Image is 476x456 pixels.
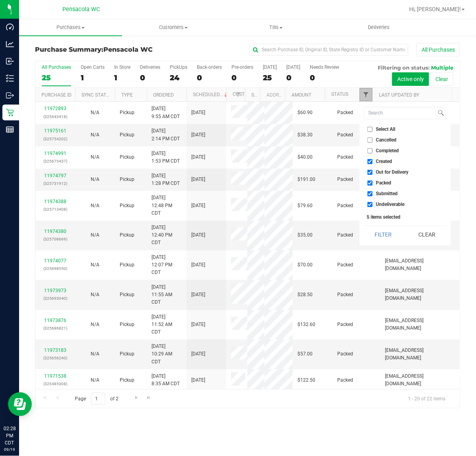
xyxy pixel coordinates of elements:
[328,19,431,36] a: Deliveries
[376,170,409,175] span: Out for Delivery
[120,321,134,328] span: Pickup
[152,373,180,388] span: [DATE] 8:35 AM CDT
[430,72,453,86] button: Clear
[385,373,455,388] span: [EMAIL_ADDRESS][DOMAIN_NAME]
[337,202,353,210] span: Packed
[191,131,205,139] span: [DATE]
[286,64,300,70] div: [DATE]
[91,261,99,269] button: N/A
[40,235,70,243] p: (325708669)
[385,287,455,302] span: [EMAIL_ADDRESS][DOMAIN_NAME]
[120,291,134,299] span: Pickup
[42,64,71,70] div: All Purchases
[6,57,14,65] inline-svg: Inbound
[120,376,134,384] span: Pickup
[4,446,16,452] p: 09/19
[376,202,405,207] span: Undeliverable
[337,153,353,161] span: Packed
[6,74,14,82] inline-svg: Inventory
[263,73,277,82] div: 25
[40,157,70,165] p: (325675437)
[385,257,455,272] span: [EMAIL_ADDRESS][DOMAIN_NAME]
[337,291,353,299] span: Packed
[191,109,205,116] span: [DATE]
[44,151,66,156] a: 11974991
[364,226,402,243] button: Filter
[367,148,373,153] input: Completed
[140,64,160,70] div: Deliveries
[367,202,373,207] input: Undeliverable
[120,109,134,116] span: Pickup
[367,180,373,186] input: Packed
[193,92,229,97] a: Scheduled
[337,176,353,183] span: Packed
[91,177,99,182] span: Not Applicable
[297,109,313,116] span: $60.90
[297,321,315,328] span: $132.60
[286,73,300,82] div: 0
[431,64,453,71] span: Multiple
[252,92,293,98] a: State Registry ID
[225,24,327,31] span: Tills
[91,262,99,268] span: Not Applicable
[8,392,32,416] iframe: Resource center
[120,261,134,269] span: Pickup
[91,153,99,161] button: N/A
[81,64,105,70] div: Open Carts
[337,231,353,239] span: Packed
[225,19,328,36] a: Tills
[40,135,70,143] p: (325754202)
[40,354,70,362] p: (325656240)
[91,291,99,299] button: N/A
[191,291,205,299] span: [DATE]
[297,176,315,183] span: $191.00
[385,317,455,332] span: [EMAIL_ADDRESS][DOMAIN_NAME]
[367,170,373,175] input: Out for Delivery
[40,113,70,120] p: (325643418)
[367,159,373,164] input: Created
[40,324,70,332] p: (325686821)
[44,173,66,179] a: 11974797
[260,88,285,102] th: Address
[81,73,105,82] div: 1
[337,350,353,358] span: Packed
[153,92,174,98] a: Ordered
[122,19,225,36] a: Customers
[143,393,155,404] a: Go to the last page
[91,351,99,357] span: Not Applicable
[120,131,134,139] span: Pickup
[91,109,99,116] button: N/A
[367,191,373,196] input: Submitted
[103,46,153,53] span: Pensacola WC
[152,313,182,336] span: [DATE] 11:52 AM CDT
[114,64,130,70] div: In Store
[191,261,205,269] span: [DATE]
[44,106,66,111] a: 11972893
[91,376,99,384] button: N/A
[376,159,392,164] span: Created
[91,131,99,139] button: N/A
[191,202,205,210] span: [DATE]
[4,425,16,446] p: 02:28 PM CDT
[310,64,339,70] div: Needs Review
[416,43,460,56] button: All Purchases
[367,214,444,220] div: 5 items selected
[121,92,133,98] a: Type
[114,73,130,82] div: 1
[40,380,70,388] p: (325485308)
[365,107,437,119] input: Search
[130,393,142,404] a: Go to the next page
[19,24,122,31] span: Purchases
[91,232,99,238] span: Not Applicable
[91,203,99,208] span: Not Applicable
[152,254,182,277] span: [DATE] 12:07 PM CDT
[44,229,66,234] a: 11974380
[376,127,396,132] span: Select All
[297,291,313,299] span: $28.50
[291,92,311,98] a: Amount
[44,318,66,323] a: 11973876
[91,231,99,239] button: N/A
[44,373,66,379] a: 11971538
[376,148,399,153] span: Completed
[367,127,373,132] input: Select All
